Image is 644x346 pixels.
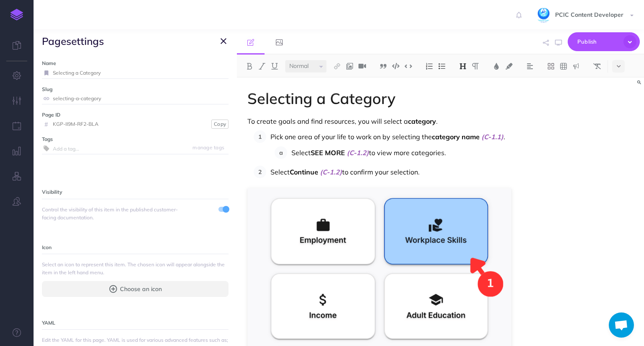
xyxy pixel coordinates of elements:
img: Add video button [358,63,366,70]
span: Select an icon to represent this item. The chosen icon will appear alongside the item in the left... [42,260,229,276]
img: Bold button [246,63,253,70]
input: Add a tag... [53,143,229,154]
h3: settings [42,36,104,47]
img: Underline button [271,63,278,70]
img: Code block button [392,63,400,69]
label: Slug [42,85,229,93]
button: Publish [568,32,640,51]
input: page-name [53,93,229,104]
img: Clear styles button [593,63,601,70]
p: Select to view more categories. [291,146,511,159]
strong: SEE MORE [311,148,345,157]
input: Page name [53,68,229,78]
img: Headings dropdown button [459,63,467,70]
strong: Continue [290,168,318,176]
button: Choose an icon [42,281,229,297]
img: Create table button [560,63,567,70]
span: Publish [577,35,619,48]
img: logo-mark.svg [10,9,23,21]
p: Select to confirm your selection. [270,166,511,178]
button: manage tags [188,143,229,152]
span: Choose an icon [120,284,162,294]
h1: Selecting a Category [247,90,511,107]
small: Visibility [42,189,62,195]
strong: category [408,117,436,125]
img: dRQN1hrEG1J5t3n3qbq3RfHNZNloSxXOgySS45Hu.jpg [536,8,551,23]
img: Paragraph button [472,63,479,70]
img: Alignment dropdown menu button [526,63,534,70]
span: (C-1.1) [481,133,504,141]
img: Add image button [346,63,353,70]
button: Copy [211,120,229,129]
img: Text color button [493,63,500,70]
img: Callout dropdown menu button [572,63,580,70]
label: Page ID [42,111,229,119]
small: YAML [42,320,55,326]
span: Control the visibility of this item in the published customer-facing documentation. [42,206,182,221]
img: Unordered list button [438,63,446,70]
label: Tags [42,135,229,143]
img: Inline code button [405,63,412,69]
img: Text background color button [505,63,513,70]
p: Pick one area of your life to work on by selecting the . [270,130,511,143]
span: PCIC Content Developer [551,11,628,18]
div: Open chat [609,312,634,338]
i: # [42,122,51,127]
strong: category name [432,133,480,141]
small: Icon [42,244,52,250]
p: To create goals and find resources, you will select a . [247,116,511,126]
img: Ordered list button [426,63,433,70]
img: Blockquote button [379,63,387,70]
span: (C-1.2) [347,148,369,157]
label: Name [42,59,229,67]
img: Link button [333,63,341,70]
span: page [42,35,66,47]
img: Italic button [258,63,266,70]
span: (C-1.2) [320,168,342,176]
